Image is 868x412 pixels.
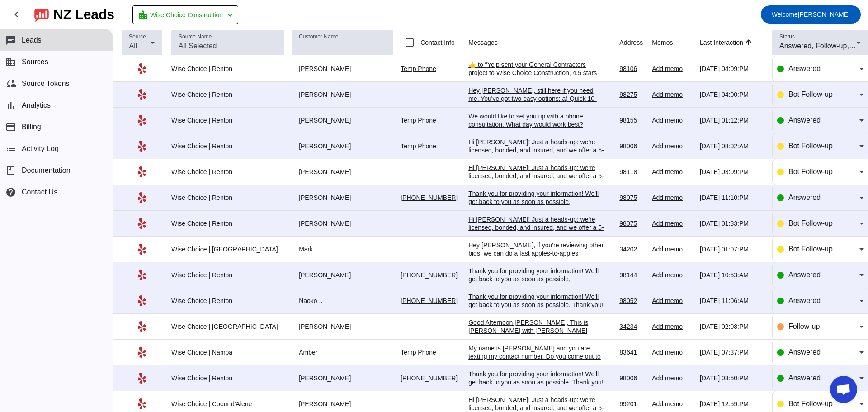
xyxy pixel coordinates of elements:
div: Add memo [652,65,693,73]
div: Last Interaction [700,38,743,47]
div: Wise Choice | Nampa [171,348,284,356]
div: Thank you for providing your information! We'll get back to you as soon as possible, considering ... [468,267,604,291]
span: Answered [788,374,821,382]
a: [PHONE_NUMBER] [401,374,458,382]
div: Wise Choice | [GEOGRAPHIC_DATA] [171,322,284,331]
div: Add memo [652,297,693,305]
div: Thank you for providing your information! We'll get back to you as soon as possible. Thank you!​ [468,370,604,386]
div: Wise Choice | Renton [171,374,284,382]
span: Contact Us [22,188,57,196]
div: [PERSON_NAME] [292,322,393,331]
div: Thank you for providing your information! We'll get back to you as soon as possible, considering ... [468,189,604,214]
div: 98052 [619,297,645,305]
div: 98075 [619,194,645,202]
div: Hi [PERSON_NAME]! Just a heads-up: we're licensed, bonded, and insured, and we offer a 5-YEAR cra... [468,215,604,264]
div: Wise Choice | [GEOGRAPHIC_DATA] [171,245,284,253]
mat-icon: Yelp [137,295,147,306]
img: logo [34,7,49,22]
div: 98155 [619,116,645,124]
mat-icon: Yelp [137,89,147,100]
div: Add memo [652,142,693,150]
mat-icon: Yelp [137,192,147,203]
span: Wise Choice Construction [150,9,223,21]
div: Wise Choice | Renton [171,90,284,99]
div: Add memo [652,322,693,331]
label: Contact Info [419,38,455,47]
div: [PERSON_NAME] [292,219,393,227]
mat-icon: Yelp [137,373,147,384]
div: 98075 [619,219,645,227]
div: 98144 [619,271,645,279]
div: 98006 [619,374,645,382]
div: Thank you for providing your information! We'll get back to you as soon as possible. Thank you!​ [468,293,604,309]
div: Mark [292,245,393,253]
span: Bot Follow-up [788,245,833,253]
span: book [5,165,16,176]
mat-icon: payment [5,122,16,133]
span: Bot Follow-up [788,219,833,227]
div: [DATE] 01:12:PM [700,116,765,124]
mat-icon: location_city [137,9,148,20]
div: [DATE] 04:00:PM [700,90,765,99]
div: [DATE] 11:06:AM [700,297,765,305]
mat-icon: Yelp [137,166,147,177]
mat-icon: Yelp [137,63,147,74]
span: [PERSON_NAME] [772,8,850,21]
div: Wise Choice | Renton [171,65,284,73]
div: Add memo [652,116,693,124]
button: Welcome[PERSON_NAME] [761,5,861,24]
th: Messages [468,29,619,56]
mat-icon: Yelp [137,321,147,332]
div: Add memo [652,348,693,356]
div: [DATE] 04:09:PM [700,65,765,73]
div: Amber [292,348,393,356]
span: Answered [788,271,821,279]
span: All [129,42,137,50]
span: Sources [22,58,48,66]
span: Source Tokens [22,80,70,88]
div: My name is [PERSON_NAME] and you are texting my contact number. Do you come out to [GEOGRAPHIC_DA... [468,344,604,369]
div: [PERSON_NAME] [292,168,393,176]
div: Add memo [652,271,693,279]
div: Wise Choice | Renton [171,116,284,124]
mat-label: Customer Name [299,34,338,40]
span: Bot Follow-up [788,168,833,175]
mat-icon: chevron_left [11,9,22,20]
div: Naoko .. [292,297,393,305]
div: Hey [PERSON_NAME], still here if you need me. You've got two easy options: a) Quick 10-min call t... [468,86,604,127]
a: Temp Phone [401,142,436,150]
div: Hi [PERSON_NAME]! Just a heads-up: we're licensed, bonded, and insured, and we offer a 5-YEAR cra... [468,164,604,213]
mat-icon: Yelp [137,244,147,255]
div: Add memo [652,168,693,176]
input: All Selected [179,41,277,52]
div: [DATE] 10:53:AM [700,271,765,279]
span: Answered [788,297,821,304]
div: Good Afternoon [PERSON_NAME], This is [PERSON_NAME] with [PERSON_NAME] Choice. We're reaching out... [468,318,604,375]
div: 34202 [619,245,645,253]
button: Wise Choice Construction [132,5,238,24]
mat-icon: Yelp [137,398,147,409]
span: Welcome [772,11,798,18]
mat-icon: list [5,143,16,154]
mat-icon: bar_chart [5,100,16,111]
th: Memos [652,29,700,56]
mat-icon: Yelp [137,218,147,229]
mat-icon: cloud_sync [5,78,16,89]
span: Bot Follow-up [788,400,833,407]
span: Answered [788,348,821,356]
div: Wise Choice | Renton [171,168,284,176]
div: [DATE] 01:07:PM [700,245,765,253]
div: [DATE] 02:08:PM [700,322,765,331]
span: Billing [22,123,41,131]
mat-icon: Yelp [137,141,147,152]
span: Answered [788,65,821,72]
div: Add memo [652,374,693,382]
div: Add memo [652,245,693,253]
div: NZ Leads [53,8,114,21]
div: 99201 [619,400,645,408]
span: Bot Follow-up [788,90,833,98]
span: Answered [788,194,821,201]
div: Wise Choice | Renton [171,194,284,202]
div: Add memo [652,194,693,202]
div: Add memo [652,90,693,99]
